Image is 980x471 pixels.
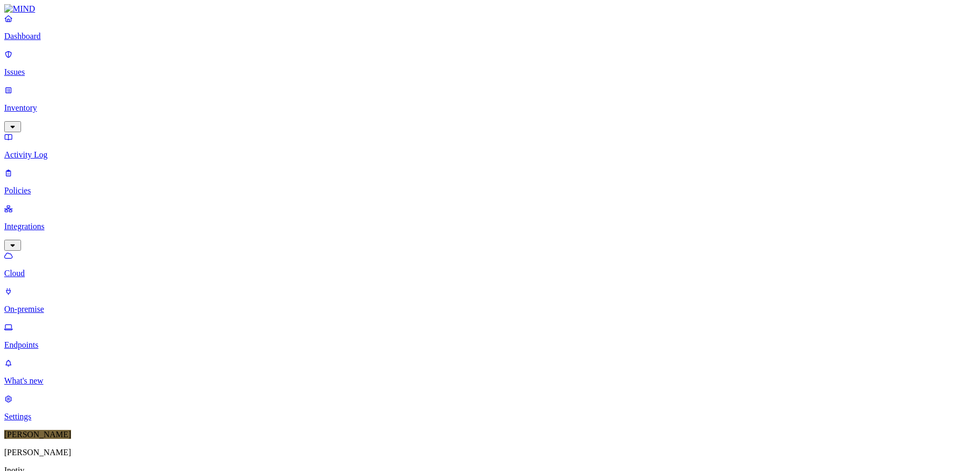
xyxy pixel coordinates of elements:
p: On-premise [4,305,976,314]
a: Settings [4,394,976,421]
a: Issues [4,50,976,77]
p: Endpoints [4,340,976,350]
a: Activity Log [4,132,976,160]
p: Cloud [4,269,976,278]
p: Policies [4,186,976,195]
a: Inventory [4,85,976,131]
p: Inventory [4,103,976,113]
a: On-premise [4,287,976,314]
p: Dashboard [4,32,976,41]
a: Policies [4,168,976,195]
p: Activity Log [4,150,976,160]
a: Endpoints [4,322,976,350]
p: [PERSON_NAME] [4,448,976,457]
p: Settings [4,412,976,421]
span: [PERSON_NAME] [4,430,71,439]
a: Integrations [4,204,976,249]
p: Integrations [4,222,976,231]
p: Issues [4,67,976,77]
a: Cloud [4,251,976,278]
p: What's new [4,376,976,386]
a: MIND [4,4,976,14]
a: What's new [4,358,976,386]
a: Dashboard [4,14,976,41]
img: MIND [4,4,35,14]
